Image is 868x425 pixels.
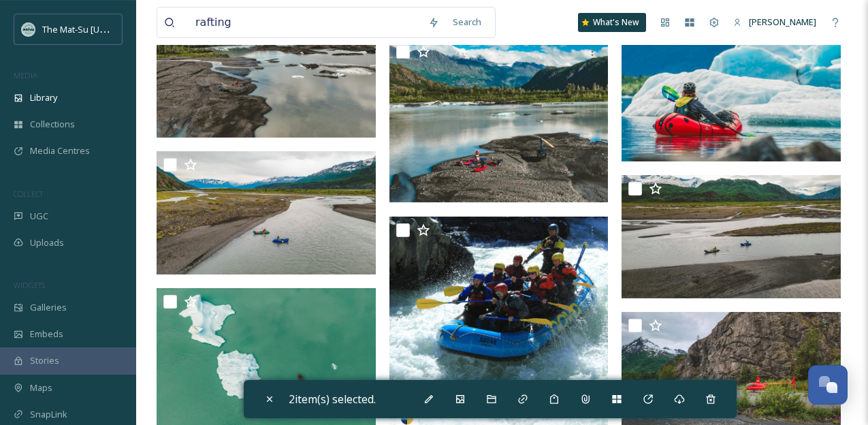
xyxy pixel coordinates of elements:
span: COLLECT [14,189,43,199]
span: 2 item(s) selected. [289,392,376,407]
span: Library [30,91,57,104]
span: [PERSON_NAME] [749,16,816,28]
span: Media Centres [30,144,90,157]
img: packraftinginalaska-1.jpg [389,38,609,202]
input: Search your library [189,7,421,37]
span: UGC [30,210,48,223]
a: [PERSON_NAME] [726,9,823,35]
span: WIDGETS [14,280,45,290]
span: Stories [30,354,59,367]
img: packraftinginalaska-6.jpg [622,15,841,161]
img: alaskahelicopterpackrafting-4.jpg [622,175,841,298]
span: Embeds [30,328,63,341]
span: MEDIA [14,70,37,80]
span: Collections [30,118,75,131]
img: alaskaraftingbyhelicopter-3.jpg [157,151,376,274]
span: Galleries [30,301,67,314]
div: Search [446,9,488,35]
span: Maps [30,381,52,394]
span: The Mat-Su [US_STATE] [42,22,137,35]
button: Open Chat [808,365,848,405]
a: What's New [578,13,646,32]
span: SnapLink [30,408,67,421]
img: Social_thumbnail.png [22,22,35,36]
span: Uploads [30,236,64,249]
